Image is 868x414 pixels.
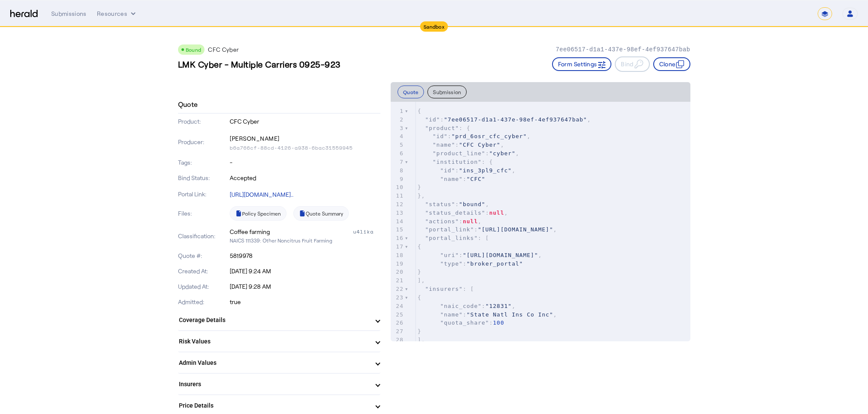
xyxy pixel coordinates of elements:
p: [DATE] 9:28 AM [230,282,380,291]
span: }, [418,192,425,199]
span: : , [418,142,504,148]
mat-expansion-panel-header: Admin Values [178,352,380,373]
div: 26 [391,319,405,327]
span: 100 [493,319,504,326]
mat-expansion-panel-header: Insurers [178,374,380,394]
span: "broker_portal" [467,260,523,267]
div: 25 [391,310,405,319]
mat-panel-title: Insurers [179,380,369,389]
p: b6a766cf-88cd-4126-a938-6bac31559945 [230,145,380,151]
span: "State Natl Ins Co Inc" [467,311,553,318]
div: 1 [391,107,405,115]
span: "portal_links" [425,235,478,241]
p: Classification: [178,232,228,240]
h3: LMK Cyber - Multiple Carriers 0925-923 [178,58,341,70]
div: 18 [391,251,405,260]
span: "quota_share" [440,319,489,326]
div: 19 [391,260,405,268]
mat-panel-title: Risk Values [179,337,369,346]
div: 11 [391,192,405,200]
span: "institution" [433,159,482,165]
span: "12831" [485,303,512,309]
span: : [418,260,523,267]
div: 23 [391,293,405,302]
span: : [ [418,286,474,292]
div: 4 [391,132,405,141]
p: Accepted [230,174,380,182]
span: : , [418,311,557,318]
div: 3 [391,124,405,133]
button: Clone [653,57,690,71]
div: 2 [391,115,405,124]
p: - [230,158,380,167]
span: : { [418,159,493,165]
span: "naic_code" [440,303,482,309]
span: "id" [425,116,440,123]
span: : , [418,201,489,207]
span: "status_details" [425,210,485,216]
div: 8 [391,166,405,175]
span: { [418,294,421,301]
p: Files: [178,209,228,218]
span: } [418,328,421,334]
button: Bind [615,56,649,72]
span: { [418,243,421,250]
p: Quote #: [178,251,228,260]
div: 16 [391,234,405,242]
h4: Quote [178,99,198,109]
span: null [489,210,504,216]
p: 5819978 [230,251,380,260]
p: Tags: [178,158,228,167]
div: 27 [391,327,405,336]
p: Bind Status: [178,174,228,182]
span: "bound" [459,201,485,207]
span: : [ [418,235,489,241]
span: "name" [440,176,463,182]
span: : , [418,218,482,225]
p: 7ee06517-d1a1-437e-98ef-4ef937647bab [555,45,690,54]
img: Herald Logo [10,10,38,18]
span: "name" [433,142,455,148]
span: "product_line" [433,150,485,157]
mat-expansion-panel-header: Risk Values [178,331,380,352]
p: Portal Link: [178,190,228,198]
herald-code-block: quote [391,102,690,341]
span: "id" [433,133,447,139]
span: { [418,108,421,114]
span: "CFC Cyber" [459,142,500,148]
div: 22 [391,285,405,293]
div: 13 [391,209,405,217]
span: "actions" [425,218,459,225]
span: : , [418,167,516,174]
span: "ins_3pl9_cfc" [459,167,512,174]
p: Producer: [178,138,228,146]
span: "portal_link" [425,226,474,233]
button: Quote [397,86,424,98]
p: Created At: [178,267,228,275]
div: 5 [391,141,405,149]
span: : [418,176,485,182]
div: 7 [391,158,405,166]
p: Updated At: [178,282,228,291]
span: "insurers" [425,286,463,292]
div: Submissions [51,9,87,18]
p: NAICS 111339: Other Noncitrus Fruit Farming [230,236,380,245]
span: "id" [440,167,455,174]
p: CFC Cyber [230,117,380,126]
div: Coffee farming [230,228,270,236]
div: 15 [391,225,405,234]
span: "cyber" [489,150,516,157]
div: 10 [391,183,405,192]
mat-panel-title: Admin Values [179,358,369,367]
a: [URL][DOMAIN_NAME].. [230,191,293,198]
div: 20 [391,268,405,276]
div: Sandbox [420,21,448,32]
span: "type" [440,260,463,267]
span: "prd_6osr_cfc_cyber" [451,133,527,139]
span: : , [418,303,516,309]
button: Resources dropdown menu [97,9,137,18]
span: ], [418,337,425,343]
span: } [418,269,421,275]
div: 24 [391,302,405,310]
p: true [230,298,380,306]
